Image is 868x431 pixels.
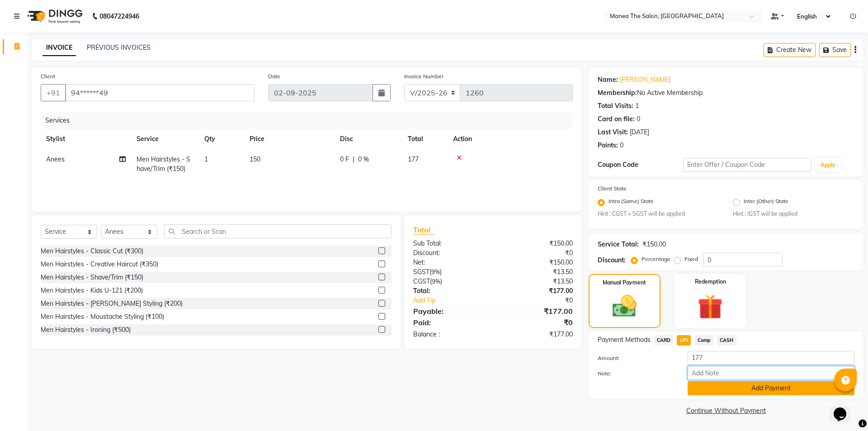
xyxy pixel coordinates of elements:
div: Name: [598,75,618,85]
div: ( ) [406,267,493,277]
div: Points: [598,141,618,150]
th: Qty [199,129,244,149]
span: SGST [413,268,429,276]
div: Balance : [406,330,493,339]
span: Total [413,225,434,235]
span: CGST [413,277,430,285]
div: Men Hairstyles - Creative Haircut (₹350) [41,260,158,269]
th: Service [131,129,199,149]
div: Membership: [598,88,637,98]
img: _gift.svg [690,291,731,322]
div: ₹13.50 [493,267,579,277]
input: Search or Scan [164,224,392,238]
label: Inter (Other) State [744,197,788,208]
div: ₹177.00 [493,330,579,339]
th: Total [402,129,448,149]
div: ₹177.00 [493,286,579,296]
div: [DATE] [630,128,649,137]
img: _cash.svg [605,292,644,320]
label: Redemption [695,278,726,286]
span: CASH [717,335,736,346]
div: Men Hairstyles - Classic Cut (₹300) [41,246,143,256]
input: Amount [688,351,854,365]
div: ₹0 [493,248,579,258]
div: Discount: [598,256,626,265]
div: Men Hairstyles - Shave/Trim (₹150) [41,273,143,282]
div: Payable: [406,306,493,317]
a: PREVIOUS INVOICES [87,43,151,52]
div: Coupon Code [598,160,683,170]
a: [PERSON_NAME] [620,75,670,85]
small: Hint : IGST will be applied [733,210,854,218]
div: Paid: [406,317,493,328]
div: Card on file: [598,114,635,124]
div: 0 [620,141,623,150]
iframe: chat widget [830,395,859,422]
th: Disc [335,129,402,149]
label: Fixed [684,255,698,263]
div: Men Hairstyles - Moustache Styling (₹100) [41,312,164,322]
div: Total: [406,286,493,296]
button: Create New [764,43,816,57]
div: ₹150.00 [642,240,666,249]
input: Enter Offer / Coupon Code [683,158,811,172]
span: Comp [694,335,713,346]
span: 1 [204,155,208,163]
span: Payment Methods [598,335,651,345]
label: Intra (Same) State [609,197,654,208]
span: | [353,155,354,164]
div: Last Visit: [598,128,628,137]
button: Save [819,43,851,57]
a: Continue Without Payment [590,406,862,416]
label: Client [41,72,55,81]
div: ₹0 [493,317,579,328]
div: ( ) [406,277,493,286]
div: No Active Membership [598,88,854,98]
span: Anees [46,155,65,163]
a: INVOICE [42,40,76,56]
div: ₹13.50 [493,277,579,286]
span: 0 F [340,155,349,164]
span: 9% [431,268,440,275]
span: 9% [432,278,440,285]
div: Sub Total: [406,239,493,248]
span: UPI [677,335,691,346]
span: 150 [250,155,260,163]
input: Search by Name/Mobile/Email/Code [65,84,255,101]
div: Service Total: [598,240,639,249]
button: Apply [815,158,841,172]
th: Stylist [41,129,131,149]
button: +91 [41,84,66,101]
div: ₹150.00 [493,258,579,267]
label: Percentage [642,255,670,263]
div: ₹150.00 [493,239,579,248]
div: 0 [637,114,640,124]
div: Net: [406,258,493,267]
div: Men Hairstyles - Kids U-121 (₹200) [41,286,143,295]
label: Note: [591,369,681,378]
a: Add Tip [406,296,507,305]
label: Client State [598,185,627,193]
label: Manual Payment [603,279,646,287]
div: Men Hairstyles - [PERSON_NAME] Styling (₹200) [41,299,183,308]
div: Total Visits: [598,101,633,111]
label: Invoice Number [404,72,443,81]
div: Men Hairstyles - Ironing (₹500) [41,325,131,335]
img: logo [23,4,85,29]
div: 1 [635,101,639,111]
div: Discount: [406,248,493,258]
div: ₹177.00 [493,306,579,317]
th: Action [448,129,573,149]
span: Men Hairstyles - Shave/Trim (₹150) [137,155,190,173]
span: 177 [408,155,419,163]
th: Price [244,129,335,149]
input: Add Note [688,366,854,380]
label: Date [268,72,280,81]
div: ₹0 [507,296,579,305]
small: Hint : CGST + SGST will be applied [598,210,719,218]
b: 08047224946 [99,4,139,29]
span: CARD [654,335,674,346]
label: Amount: [591,354,681,362]
span: 0 % [358,155,369,164]
div: Services [42,112,580,129]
